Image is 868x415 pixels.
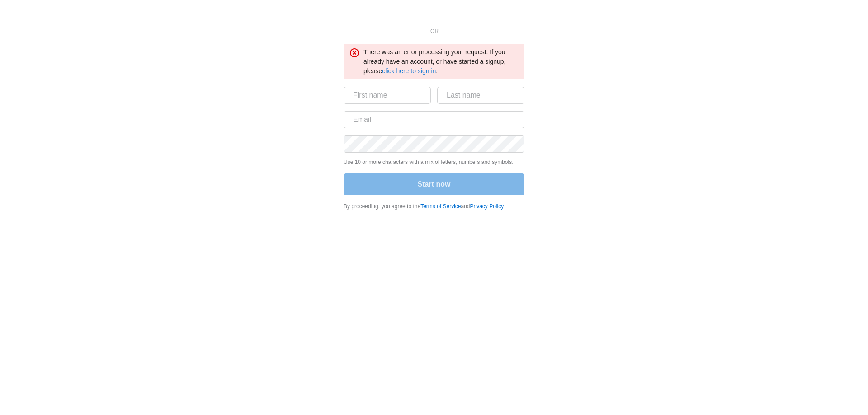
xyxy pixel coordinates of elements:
[344,158,524,166] p: Use 10 or more characters with a mix of letters, numbers and symbols.
[344,87,431,104] input: First name
[344,111,524,128] input: Email
[344,202,524,210] div: By proceeding, you agree to the and
[437,87,524,104] input: Last name
[382,67,436,75] a: click here to sign in
[363,47,519,76] div: There was an error processing your request. If you already have an account, or have started a sig...
[430,27,434,35] p: OR
[420,203,461,210] a: Terms of Service
[470,203,504,210] a: Privacy Policy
